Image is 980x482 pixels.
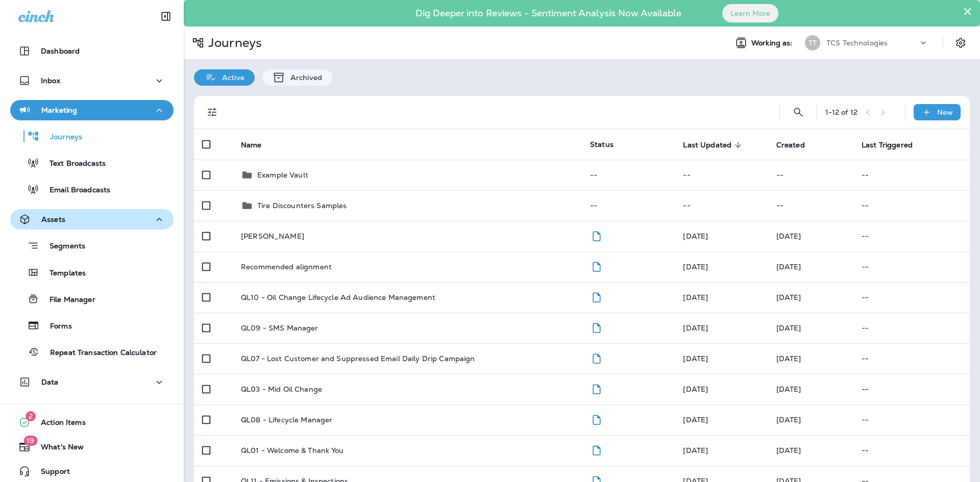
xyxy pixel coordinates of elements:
[241,232,304,240] p: [PERSON_NAME]
[590,384,603,393] span: Draft
[582,160,675,190] td: --
[582,190,675,221] td: --
[776,323,801,333] span: Gabe Davis
[776,293,801,302] span: Gabe Davis
[40,133,82,142] p: Journeys
[768,190,853,221] td: --
[683,354,708,363] span: Gabe Davis
[683,140,745,149] span: Last Updated
[39,159,106,169] p: Text Broadcasts
[241,385,322,393] p: QL03 - Mid Oil Change
[10,437,174,457] button: 19What's New
[853,190,970,221] td: --
[40,322,72,332] p: Forms
[776,140,818,149] span: Created
[590,261,603,270] span: Draft
[862,385,962,393] p: --
[40,348,157,358] p: Repeat Transaction Calculator
[862,446,962,454] p: --
[683,385,708,394] span: Gabe Davis
[788,102,808,122] button: Search Journeys
[39,186,110,195] p: Email Broadcasts
[722,4,778,22] button: Learn More
[751,39,795,47] span: Working as:
[937,108,953,116] p: New
[10,341,174,363] button: Repeat Transaction Calculator
[10,70,174,91] button: Inbox
[241,141,262,149] span: Name
[590,414,603,423] span: Draft
[152,6,180,27] button: Collapse Sidebar
[776,415,801,424] span: Gabe Davis
[683,262,708,271] span: Joseph Damico
[683,446,708,455] span: Jeff Cessna
[590,445,603,454] span: Draft
[776,354,801,363] span: Gabe Davis
[10,41,174,61] button: Dashboard
[683,293,708,302] span: Gabe Davis
[41,77,60,85] p: Inbox
[10,315,174,336] button: Forms
[590,140,614,149] span: Status
[39,269,86,278] p: Templates
[590,231,603,240] span: Draft
[285,73,322,82] p: Archived
[241,324,318,332] p: QL09 - SMS Manager
[683,141,731,149] span: Last Updated
[31,418,86,430] span: Action Items
[241,263,332,271] p: Recommended alignment
[683,232,708,241] span: Jeff Cessna
[202,102,223,122] button: Filters
[241,446,344,454] p: QL01 - Welcome & Thank You
[805,35,820,50] div: TT
[10,209,174,230] button: Assets
[31,467,70,479] span: Support
[826,39,888,47] p: TCS Technologies
[862,263,962,271] p: --
[776,232,801,241] span: Jeff Cessna
[862,232,962,240] p: --
[951,34,970,52] button: Settings
[10,288,174,310] button: File Manager
[675,160,768,190] td: --
[10,152,174,173] button: Text Broadcasts
[241,416,332,424] p: QL08 - Lifecycle Manager
[10,235,174,257] button: Segments
[776,446,801,455] span: Gabe Davis
[862,324,962,332] p: --
[10,125,174,147] button: Journeys
[776,385,801,394] span: Gabe Davis
[257,201,347,210] p: Tire Discounters Samples
[241,140,275,149] span: Name
[590,322,603,332] span: Draft
[590,353,603,362] span: Draft
[825,108,857,116] div: 1 - 12 of 12
[10,461,174,481] button: Support
[41,47,80,55] p: Dashboard
[10,179,174,200] button: Email Broadcasts
[10,412,174,433] button: 2Action Items
[963,3,972,19] button: Close
[241,354,475,363] p: QL07 - Lost Customer and Suppressed Email Daily Drip Campaign
[31,443,84,455] span: What's New
[41,378,59,386] p: Data
[683,415,708,424] span: Gabe Davis
[386,12,711,15] p: Dig Deeper into Reviews - Sentiment Analysis Now Available
[10,100,174,120] button: Marketing
[862,293,962,301] p: --
[39,295,95,305] p: File Manager
[39,242,85,252] p: Segments
[776,141,805,149] span: Created
[862,416,962,424] p: --
[257,171,308,179] p: Example Vault
[10,372,174,392] button: Data
[204,35,262,50] p: Journeys
[41,215,65,223] p: Assets
[776,262,801,271] span: Joseph Damico
[675,190,768,221] td: --
[23,436,37,446] span: 19
[10,262,174,283] button: Templates
[217,73,244,82] p: Active
[590,292,603,301] span: Draft
[862,140,926,149] span: Last Triggered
